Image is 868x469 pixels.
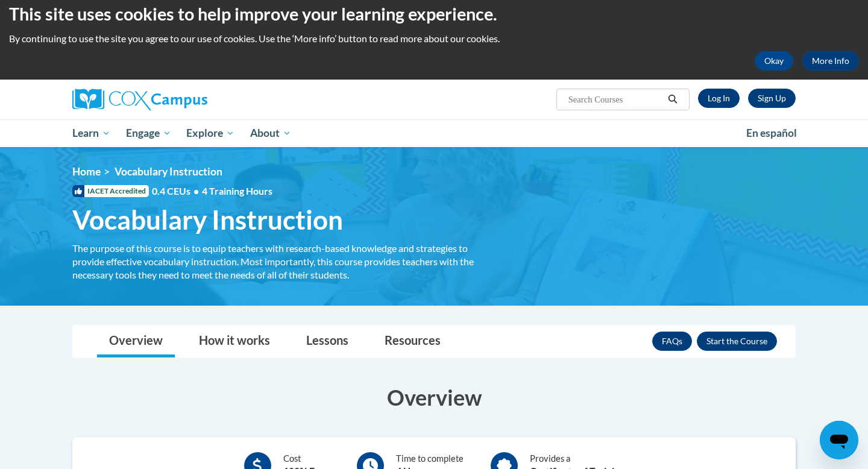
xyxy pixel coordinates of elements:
h3: Overview [72,382,796,412]
iframe: Button to launch messaging window, conversation in progress [820,421,858,459]
span: About [250,126,291,140]
a: Lessons [294,326,360,357]
span: Engage [126,126,171,140]
a: Register [748,89,796,108]
span: 4 Training Hours [202,185,272,197]
a: En español [738,121,805,146]
a: Home [72,165,101,178]
a: Log In [698,89,740,108]
a: Overview [97,326,175,357]
span: 0.4 CEUs [152,184,272,198]
span: Vocabulary Instruction [72,204,343,236]
div: The purpose of this course is to equip teachers with research-based knowledge and strategies to p... [72,242,488,282]
p: By continuing to use the site you agree to our use of cookies. Use the ‘More info’ button to read... [9,32,859,45]
a: Learn [64,119,118,147]
span: Learn [72,126,110,140]
a: FAQs [652,332,692,351]
a: Resources [373,326,453,357]
div: Main menu [54,119,814,147]
button: Okay [755,51,793,71]
span: En español [746,127,797,139]
button: Enroll [697,332,777,351]
a: More Info [802,51,859,71]
a: How it works [187,326,282,357]
a: About [242,119,299,147]
img: Cox Campus [72,89,207,110]
a: Cox Campus [72,89,301,110]
button: Search [664,92,682,107]
span: Vocabulary Instruction [115,165,222,178]
a: Engage [118,119,179,147]
a: Explore [178,119,242,147]
h2: This site uses cookies to help improve your learning experience. [9,2,859,26]
input: Search Courses [567,92,664,107]
span: Explore [186,126,234,140]
span: • [193,185,199,197]
span: IACET Accredited [72,185,149,197]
